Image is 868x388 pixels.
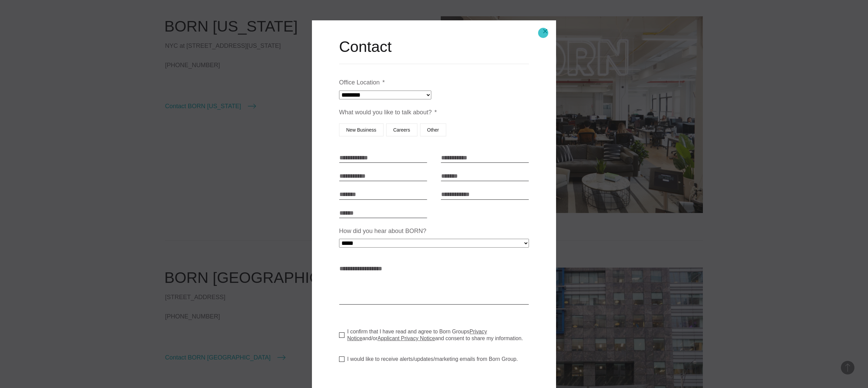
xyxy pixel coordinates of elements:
[386,123,417,136] label: Careers
[420,123,446,136] label: Other
[339,123,383,136] label: New Business
[339,356,518,363] label: I would like to receive alerts/updates/marketing emails from Born Group.
[339,109,437,116] label: What would you like to talk about?
[339,227,426,235] label: How did you hear about BORN?
[339,37,529,57] h2: Contact
[339,79,385,86] label: Office Location
[339,328,534,342] label: I confirm that I have read and agree to Born Groups and/or and consent to share my information.
[377,335,435,341] a: Applicant Privacy Notice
